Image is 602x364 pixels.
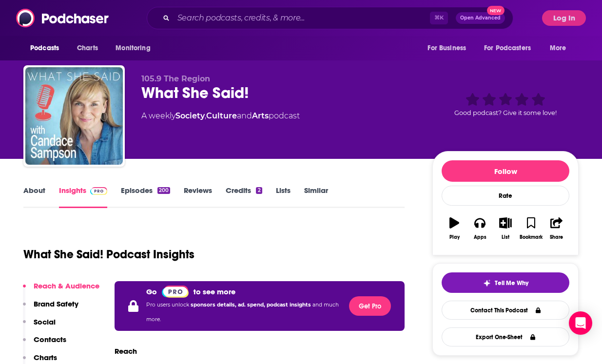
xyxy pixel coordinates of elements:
p: Social [34,317,56,326]
p: Reach & Audience [34,281,99,290]
button: tell me why sparkleTell Me Why [442,272,569,293]
button: Social [23,317,56,335]
span: , [205,111,206,120]
p: Brand Safety [34,299,78,308]
div: Rate [442,186,569,206]
a: Charts [71,39,104,57]
span: Charts [77,41,98,55]
button: Brand Safety [23,299,78,317]
button: Log In [542,10,586,26]
img: Podchaser - Follow, Share and Rate Podcasts [16,9,110,27]
a: Episodes200 [121,186,170,208]
div: Open Intercom Messenger [569,311,592,335]
button: Apps [467,211,492,246]
div: Play [449,234,460,240]
button: open menu [23,39,72,57]
img: Podchaser Pro [162,286,189,298]
button: open menu [543,39,579,57]
a: Arts [252,111,269,120]
button: Get Pro [349,296,391,316]
span: Open Advanced [460,16,501,20]
p: Go [146,287,157,296]
button: open menu [421,39,478,57]
div: 200 [157,187,170,194]
span: ⌘ K [430,12,448,24]
p: to see more [194,287,235,296]
div: 2 [256,187,262,194]
span: 105.9 The Region [141,74,210,83]
div: Good podcast? Give it some love! [432,74,579,134]
div: Apps [474,234,486,240]
a: Reviews [184,186,212,208]
span: Good podcast? Give it some love! [454,109,557,116]
a: Culture [206,111,237,120]
div: Share [550,234,563,240]
img: Podchaser Pro [90,187,107,195]
p: Pro users unlock and much more. [146,298,341,327]
button: Reach & Audience [23,281,99,299]
button: Export One-Sheet [442,327,569,346]
span: Monitoring [116,41,150,55]
a: Similar [304,186,328,208]
h3: Reach [115,346,137,356]
button: Contacts [23,335,66,353]
button: List [493,211,518,246]
button: Share [544,211,569,246]
span: For Business [427,41,466,55]
a: Credits2 [226,186,262,208]
img: tell me why sparkle [483,279,491,287]
span: sponsors details, ad. spend, podcast insights [191,302,312,308]
button: Follow [442,160,569,182]
div: A weekly podcast [141,110,300,122]
span: More [550,41,566,55]
a: Society [175,111,205,120]
input: Search podcasts, credits, & more... [174,10,430,26]
button: Bookmark [518,211,544,246]
div: List [502,234,509,240]
button: open menu [478,39,545,57]
p: Contacts [34,335,66,344]
a: About [23,186,45,208]
span: New [487,6,505,15]
div: Bookmark [520,234,543,240]
button: open menu [109,39,163,57]
span: Tell Me Why [495,279,528,287]
div: Search podcasts, credits, & more... [147,7,513,29]
span: and [237,111,252,120]
a: Contact This Podcast [442,301,569,320]
a: Lists [276,186,291,208]
button: Open AdvancedNew [456,12,505,24]
a: Pro website [162,285,189,298]
button: Play [442,211,467,246]
p: Charts [34,353,57,362]
a: InsightsPodchaser Pro [59,186,107,208]
span: Podcasts [30,41,59,55]
span: For Podcasters [484,41,531,55]
h1: What She Said! Podcast Insights [23,247,194,262]
img: What She Said! [25,67,123,165]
